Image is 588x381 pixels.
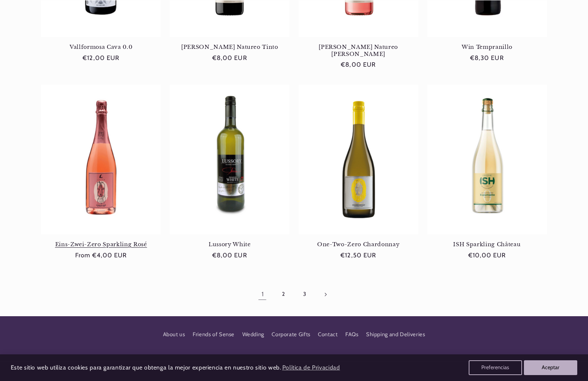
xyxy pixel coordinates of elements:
[299,44,418,57] a: [PERSON_NAME] Natureo [PERSON_NAME]
[318,328,338,341] a: Contact
[524,360,577,375] button: Aceptar
[170,241,289,248] a: Lussory White
[345,328,359,341] a: FAQs
[317,286,334,303] a: Next page
[366,328,425,341] a: Shipping and Deliveries
[193,328,235,341] a: Friends of Sense
[41,44,161,50] a: Vallformosa Cava 0.0
[427,44,547,50] a: Win Tempranillo
[469,360,522,375] button: Preferencias
[281,361,341,374] a: Política de Privacidad (opens in a new tab)
[41,286,547,303] nav: Pagination
[11,364,281,371] span: Este sitio web utiliza cookies para garantizar que obtenga la mejor experiencia en nuestro sitio ...
[254,286,271,303] a: Page 1
[272,328,310,341] a: Corporate Gifts
[41,241,161,248] a: Eins-Zwei-Zero Sparkling Rosé
[242,328,264,341] a: Wedding
[299,241,418,248] a: One-Two-Zero Chardonnay
[163,330,185,341] a: About us
[170,44,289,50] a: [PERSON_NAME] Natureo Tinto
[296,286,313,303] a: Page 3
[427,241,547,248] a: ISH Sparkling Château
[275,286,292,303] a: Page 2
